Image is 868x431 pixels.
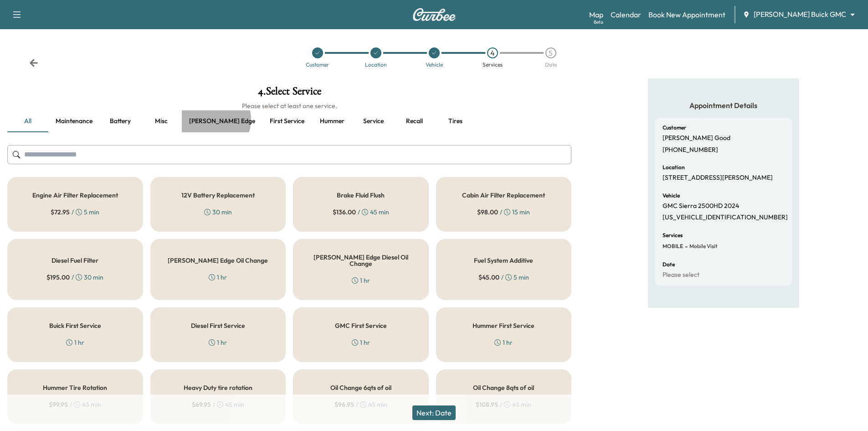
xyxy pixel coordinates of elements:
[141,110,182,132] button: Misc
[473,322,534,329] h5: Hummer First Service
[648,9,725,20] a: Book New Appointment
[663,271,699,279] p: Please select
[330,384,391,391] h5: Oil Change 6qts of oil
[184,384,252,391] h5: Heavy Duty tire rotation
[394,110,435,132] button: Recall
[663,262,675,267] h6: Date
[191,322,245,329] h5: Diesel First Service
[426,62,443,68] div: Vehicle
[209,273,227,282] div: 1 hr
[335,322,387,329] h5: GMC First Service
[545,62,557,68] div: Date
[477,208,498,217] span: $ 98.00
[494,338,513,347] div: 1 hr
[683,242,688,251] span: -
[611,9,641,20] a: Calendar
[688,243,718,250] span: Mobile Visit
[100,110,141,132] button: Battery
[168,257,268,264] h5: [PERSON_NAME] Edge Oil Change
[663,202,739,210] p: GMC Sierra 2500HD 2024
[754,9,846,20] span: [PERSON_NAME] Buick GMC
[663,125,686,130] h6: Customer
[7,110,48,132] button: all
[308,254,414,267] h5: [PERSON_NAME] Edge Diesel Oil Change
[7,86,571,101] h1: 4 . Select Service
[7,101,571,110] h6: Please select at least one service.
[663,233,683,238] h6: Services
[48,110,100,132] button: Maintenance
[663,193,680,198] h6: Vehicle
[478,273,529,282] div: / 5 min
[478,273,499,282] span: $ 45.00
[46,273,70,282] span: $ 195.00
[663,174,773,182] p: [STREET_ADDRESS][PERSON_NAME]
[51,257,98,264] h5: Diesel Fuel Filter
[66,338,84,347] div: 1 hr
[352,276,370,285] div: 1 hr
[412,405,456,420] button: Next: Date
[412,8,456,21] img: Curbee Logo
[337,192,385,198] h5: Brake Fluid Flush
[352,338,370,347] div: 1 hr
[262,110,312,132] button: First service
[487,47,498,58] div: 4
[655,100,792,110] h5: Appointment Details
[333,208,389,217] div: / 45 min
[32,192,118,198] h5: Engine Air Filter Replacement
[51,208,99,217] div: / 5 min
[353,110,394,132] button: Service
[182,110,262,132] button: [PERSON_NAME] edge
[333,208,356,217] span: $ 136.00
[312,110,353,132] button: Hummer
[306,62,329,68] div: Customer
[663,243,683,250] span: MOBILE
[51,208,70,217] span: $ 72.95
[49,322,101,329] h5: Buick First Service
[474,257,533,264] h5: Fuel System Additive
[663,146,718,154] p: [PHONE_NUMBER]
[663,213,788,222] p: [US_VEHICLE_IDENTIFICATION_NUMBER]
[43,384,107,391] h5: Hummer Tire Rotation
[594,19,603,26] div: Beta
[589,9,603,20] a: MapBeta
[483,62,503,68] div: Services
[209,338,227,347] div: 1 hr
[365,62,387,68] div: Location
[477,208,530,217] div: / 15 min
[46,273,103,282] div: / 30 min
[435,110,476,132] button: Tires
[181,192,255,198] h5: 12V Battery Replacement
[29,58,38,68] div: Back
[473,384,534,391] h5: Oil Change 8qts of oil
[462,192,545,198] h5: Cabin Air Filter Replacement
[7,110,571,132] div: basic tabs example
[545,47,556,58] div: 5
[663,165,685,170] h6: Location
[663,134,730,142] p: [PERSON_NAME] Good
[204,208,232,217] div: 30 min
